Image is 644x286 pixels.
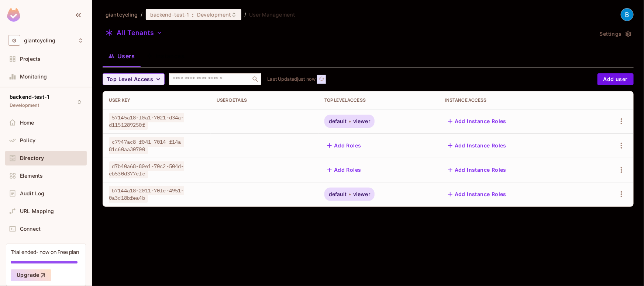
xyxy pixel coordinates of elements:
button: Top Level Access [103,73,165,85]
span: backend-test-1 [150,11,189,18]
span: viewer [353,191,370,197]
img: SReyMgAAAABJRU5ErkJggg== [7,8,20,22]
span: Audit Log [20,191,44,196]
button: Upgrade [11,269,51,281]
button: Add Instance Roles [445,115,509,127]
span: default [329,191,347,197]
span: c7947ac8-f041-7014-f14a-81c60aa30700 [109,137,184,154]
span: d7b40a68-80e1-70c2-504d-eb530d377efc [109,161,184,178]
button: Add Instance Roles [445,188,509,200]
button: refresh [317,75,326,84]
button: Add Instance Roles [445,140,509,151]
span: viewer [353,118,370,124]
span: Workspace: giantcycling [24,38,55,43]
button: Add Roles [324,140,364,151]
span: Directory [20,155,44,161]
span: backend-test-1 [10,94,49,100]
span: Home [20,120,34,126]
span: Top Level Access [107,75,153,84]
span: URL Mapping [20,208,54,214]
span: Development [197,11,231,18]
span: default [329,118,347,124]
span: Projects [20,56,41,62]
img: Brady Cheng [621,8,633,21]
span: User Management [249,11,295,18]
div: Instance Access [445,97,581,103]
div: Trial ended- now on Free plan [11,248,79,255]
span: b7144a18-2011-70fe-4951-0a3d18bfea4b [109,186,184,203]
span: 57145a18-f0a1-7021-d34a-d1151289250f [109,113,184,130]
span: G [8,35,20,46]
li: / [244,11,246,18]
button: Settings [597,28,634,40]
span: Connect [20,226,41,232]
span: Monitoring [20,74,47,80]
span: Elements [20,173,43,179]
span: refresh [318,76,325,83]
p: Last Updated just now [267,76,316,82]
span: Click to refresh data [316,75,326,84]
div: User Key [109,97,205,103]
button: Instances [141,47,190,65]
button: Add Roles [324,164,364,176]
span: Policy [20,137,35,143]
span: : [192,12,194,18]
button: Add Instance Roles [445,164,509,176]
button: Users [103,47,141,65]
button: Add user [597,73,634,85]
li: / [141,11,143,18]
div: User Details [217,97,313,103]
span: Development [10,102,39,108]
div: Top Level Access [324,97,433,103]
button: All Tenants [103,27,165,39]
span: the active workspace [106,11,138,18]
